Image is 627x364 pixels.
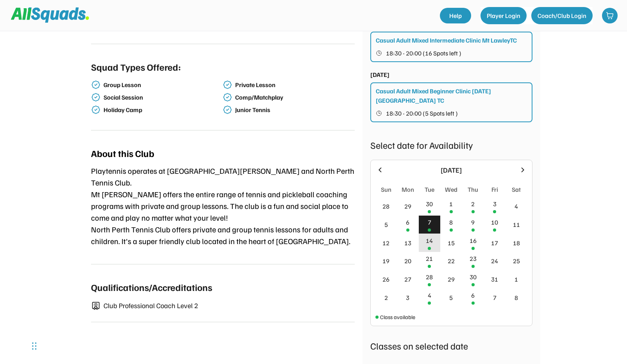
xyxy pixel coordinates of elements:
div: 14 [426,236,433,245]
div: 7 [493,293,497,302]
div: 6 [471,291,475,300]
div: Comp/Matchplay [235,94,353,101]
div: 3 [406,293,409,302]
div: 26 [382,275,389,284]
div: 17 [491,238,498,248]
button: Coach/Club Login [531,7,593,24]
div: 16 [470,236,477,245]
div: 6 [406,218,409,227]
div: 2 [471,199,475,209]
div: 5 [384,220,388,229]
div: Sat [512,185,521,194]
div: 19 [382,256,389,266]
div: 13 [404,238,411,248]
div: 18 [513,238,520,248]
span: 18:30 - 20:00 (5 Spots left ) [386,110,458,116]
div: Casual Adult Mixed Intermediate Clinic Mt LawleyTC [376,36,517,45]
div: Wed [445,185,457,194]
div: 1 [514,275,518,284]
button: 18:30 - 20:00 (16 Spots left ) [376,48,528,58]
div: 28 [426,272,433,282]
img: check-verified-01.svg [223,80,232,89]
div: Squad Types Offered: [91,60,181,74]
div: 1 [449,199,453,209]
div: 15 [448,238,455,248]
img: check-verified-01.svg [223,93,232,102]
div: 27 [404,275,411,284]
div: 11 [513,220,520,229]
div: 9 [471,218,475,227]
div: Private Lesson [235,81,353,89]
img: check-verified-01.svg [223,105,232,114]
div: 21 [426,254,433,263]
div: 4 [428,291,431,300]
img: check-verified-01.svg [91,80,100,89]
div: 3 [493,199,497,209]
div: 4 [514,202,518,211]
div: 30 [470,272,477,282]
div: Junior Tennis [235,106,353,114]
div: Thu [468,185,478,194]
img: check-verified-01.svg [91,105,100,114]
div: 29 [448,275,455,284]
div: Playtennis operates at [GEOGRAPHIC_DATA][PERSON_NAME] and North Perth Tennis Club. Mt [PERSON_NAM... [91,165,355,247]
div: Classes on selected date [370,339,532,353]
div: [DATE] [389,165,514,175]
button: Player Login [481,7,527,24]
div: 2 [384,293,388,302]
div: 7 [428,218,431,227]
div: 25 [513,256,520,266]
button: 18:30 - 20:00 (5 Spots left ) [376,108,528,118]
img: shopping-cart-01%20%281%29.svg [606,12,614,20]
div: Select date for Availability [370,138,532,152]
div: Fri [491,185,498,194]
div: About this Club [91,146,154,160]
img: certificate-01.svg [91,302,100,310]
div: Class available [380,313,415,321]
div: Casual Adult Mixed Beginner Clinic [DATE] [GEOGRAPHIC_DATA] TC [376,86,528,105]
div: Mon [402,185,414,194]
a: Help [440,8,471,23]
span: 18:30 - 20:00 (16 Spots left ) [386,50,461,56]
img: Squad%20Logo.svg [11,7,89,22]
div: [DATE] [370,70,389,79]
div: Club Professional Coach Level 2 [104,300,355,311]
div: Qualifications/Accreditations [91,280,212,294]
div: 8 [449,218,453,227]
div: Sun [381,185,391,194]
div: 28 [382,202,389,211]
img: check-verified-01.svg [91,93,100,102]
div: Holiday Camp [104,106,222,114]
div: Group Lesson [104,81,222,89]
div: 20 [404,256,411,266]
div: 8 [514,293,518,302]
div: 23 [470,254,477,263]
div: 5 [449,293,453,302]
div: Social Session [104,94,222,101]
div: 24 [491,256,498,266]
div: 31 [491,275,498,284]
div: 29 [404,202,411,211]
div: 10 [491,218,498,227]
div: 22 [448,256,455,266]
div: 30 [426,199,433,209]
div: 12 [382,238,389,248]
div: Tue [425,185,434,194]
